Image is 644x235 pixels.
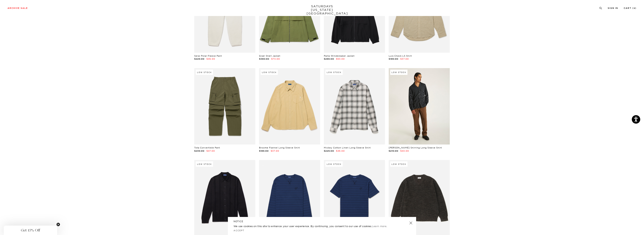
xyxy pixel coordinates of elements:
[389,58,398,60] span: $185.00
[4,226,57,235] div: Get 15% OffClose teaser
[324,150,334,152] span: $225.00
[261,70,278,75] div: Low Stock
[194,55,222,57] a: Serai Polar Fleece Pant
[196,70,213,75] div: Low Stock
[325,161,343,167] div: Low Stock
[336,150,345,152] span: $45.00
[259,58,269,60] span: $365.00
[206,150,215,152] span: $47.00
[608,7,618,9] a: Sign In
[624,7,636,9] a: Cart (8)
[389,150,398,152] span: $215.00
[259,150,269,152] span: $185.00
[259,55,280,57] a: Gisel Shell Jacket
[324,58,334,60] span: $265.00
[390,161,407,167] div: Low Stock
[400,58,409,60] span: $37.00
[389,55,412,57] a: Luis Check LS Shirt
[325,70,343,75] div: Low Stock
[400,150,409,152] span: $43.00
[389,146,442,149] a: [PERSON_NAME] Shirring Long Sleeve Shirt
[194,146,220,149] a: Tota Convertible Pant
[372,225,386,228] a: Learn more
[271,150,279,152] span: $37.00
[259,146,300,149] a: Broome Flannel Long Sleeve Shirt
[234,220,410,223] h5: NOTICE
[324,55,355,57] a: Parks Windbreaker Jacket
[56,223,60,226] button: Close teaser
[234,229,244,232] a: Accept
[336,58,345,60] span: $53.00
[271,58,280,60] span: $73.00
[196,161,213,167] div: Low Stock
[206,58,215,60] span: $45.00
[194,58,204,60] span: $225.00
[634,8,635,9] small: 8
[21,228,40,233] span: Get 15% Off
[194,150,204,152] span: $235.00
[8,7,28,9] a: Archive Sale
[324,146,371,149] a: Mickey Cotton Linen Long Sleeve Shirt
[234,224,397,228] p: We use cookies on this site to enhance your user experience. By continuing, you consent to our us...
[307,5,338,15] a: SATURDAYS[US_STATE][GEOGRAPHIC_DATA]
[390,70,407,75] div: Low Stock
